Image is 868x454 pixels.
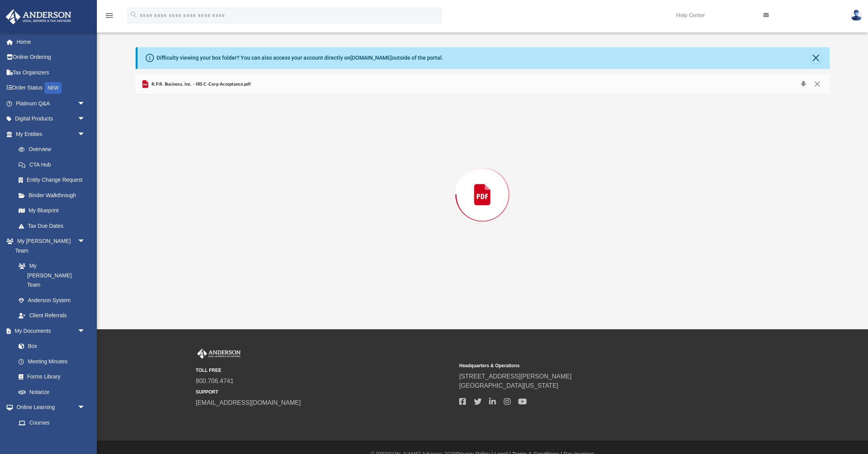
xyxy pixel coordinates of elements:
[11,369,89,385] a: Forms Library
[5,111,97,127] a: Digital Productsarrow_drop_down
[196,378,234,384] a: 800.706.4741
[77,96,93,112] span: arrow_drop_down
[11,292,93,308] a: Anderson System
[157,54,443,62] div: Difficulty viewing your box folder? You can also access your account directly on outside of the p...
[5,50,97,65] a: Online Ordering
[129,10,138,19] i: search
[77,323,93,339] span: arrow_drop_down
[196,349,242,359] img: Anderson Advisors Platinum Portal
[136,74,830,295] div: Preview
[811,53,821,64] button: Close
[77,126,93,142] span: arrow_drop_down
[105,15,114,20] a: menu
[459,382,558,389] a: [GEOGRAPHIC_DATA][US_STATE]
[11,172,97,188] a: Entity Change Request
[196,389,454,396] small: SUPPORT
[150,81,251,88] span: R.P.R. Business, Inc. - IRS C-Corp Acceptance.pdf
[196,367,454,374] small: TOLL FREE
[5,34,97,50] a: Home
[5,234,93,258] a: My [PERSON_NAME] Teamarrow_drop_down
[3,9,74,24] img: Anderson Advisors Platinum Portal
[196,399,301,406] a: [EMAIL_ADDRESS][DOMAIN_NAME]
[77,111,93,127] span: arrow_drop_down
[5,400,93,415] a: Online Learningarrow_drop_down
[11,384,93,400] a: Notarize
[459,373,572,380] a: [STREET_ADDRESS][PERSON_NAME]
[459,362,717,369] small: Headquarters & Operations
[11,218,97,234] a: Tax Due Dates
[5,96,97,111] a: Platinum Q&Aarrow_drop_down
[11,142,97,157] a: Overview
[105,11,114,20] i: menu
[11,354,93,369] a: Meeting Minutes
[5,80,97,96] a: Order StatusNEW
[11,203,93,218] a: My Blueprint
[810,79,824,90] button: Close
[5,126,97,142] a: My Entitiesarrow_drop_down
[11,258,89,293] a: My [PERSON_NAME] Team
[11,157,97,172] a: CTA Hub
[11,308,93,323] a: Client Referrals
[77,234,93,249] span: arrow_drop_down
[5,65,97,80] a: Tax Organizers
[350,55,392,61] a: [DOMAIN_NAME]
[851,10,862,21] img: User Pic
[77,400,93,416] span: arrow_drop_down
[11,187,97,203] a: Binder Walkthrough
[797,79,811,90] button: Download
[11,339,89,354] a: Box
[5,323,93,339] a: My Documentsarrow_drop_down
[11,415,93,430] a: Courses
[45,82,62,94] div: NEW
